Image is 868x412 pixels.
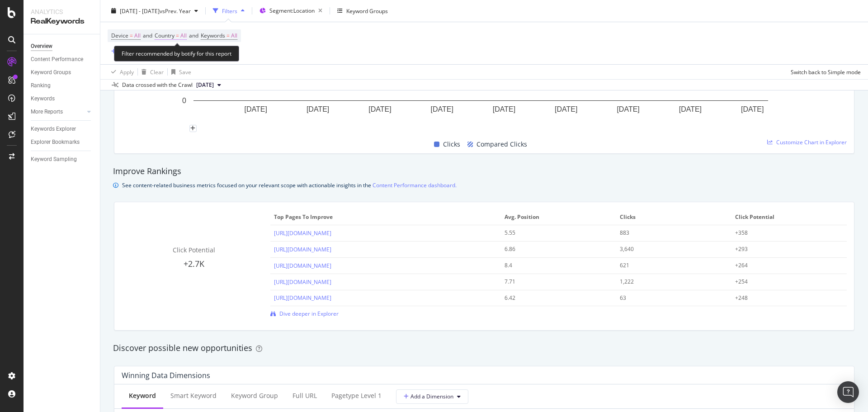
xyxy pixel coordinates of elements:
[196,81,214,89] span: 2025 Aug. 2nd
[620,261,717,270] div: 621
[274,294,331,302] a: [URL][DOMAIN_NAME]
[505,245,602,253] div: 6.86
[179,68,191,76] div: Save
[138,65,164,79] button: Clear
[31,68,71,77] div: Keyword Groups
[334,4,392,18] button: Keyword Groups
[31,124,76,134] div: Keywords Explorer
[122,371,210,380] div: Winning Data Dimensions
[31,81,94,90] a: Ranking
[735,229,832,237] div: +358
[231,29,237,42] span: All
[620,278,717,286] div: 1,222
[476,139,527,150] span: Compared Clicks
[837,381,859,403] div: Open Intercom Messenger
[776,138,847,146] span: Customize Chart in Explorer
[108,4,202,18] button: [DATE] - [DATE]vsPrev. Year
[173,246,215,254] span: Click Potential
[791,68,861,76] div: Switch back to Simple mode
[31,81,51,90] div: Ranking
[150,68,164,76] div: Clear
[168,65,191,79] button: Save
[209,4,248,18] button: Filters
[184,258,204,269] span: +2.7K
[189,125,197,132] div: plus
[274,213,495,221] span: Top pages to improve
[331,391,382,400] div: pagetype Level 1
[31,137,80,147] div: Explorer Bookmarks
[120,68,134,76] div: Apply
[292,391,317,400] div: Full URL
[279,310,339,317] span: Dive deeper in Explorer
[122,81,193,89] div: Data crossed with the Crawl
[31,155,94,164] a: Keyword Sampling
[620,229,717,237] div: 883
[505,278,602,286] div: 7.71
[274,262,331,270] a: [URL][DOMAIN_NAME]
[114,46,239,62] div: Filter recommended by botify for this report
[373,180,457,190] a: Content Performance dashboard.
[113,342,855,354] div: Discover possible new opportunities
[129,391,156,400] div: Keyword
[182,97,186,104] text: 0
[180,29,187,42] span: All
[113,180,855,190] div: info banner
[143,32,152,39] span: and
[31,7,93,16] div: Analytics
[735,278,832,286] div: +254
[108,65,134,79] button: Apply
[31,42,94,51] a: Overview
[396,389,468,404] button: Add a Dimension
[735,294,832,302] div: +248
[31,16,93,27] div: RealKeywords
[231,391,278,400] div: Keyword Group
[160,7,191,14] span: vs Prev. Year
[155,32,175,39] span: Country
[31,42,52,51] div: Overview
[274,246,331,253] a: [URL][DOMAIN_NAME]
[108,46,144,57] button: Add Filter
[31,55,94,64] a: Content Performance
[620,213,726,221] span: Clicks
[270,310,339,317] a: Dive deeper in Explorer
[274,278,331,286] a: [URL][DOMAIN_NAME]
[226,32,230,39] span: =
[555,105,577,113] text: [DATE]
[31,107,63,117] div: More Reports
[189,32,198,39] span: and
[176,32,179,39] span: =
[193,80,225,90] button: [DATE]
[443,139,460,150] span: Clicks
[120,7,160,14] span: [DATE] - [DATE]
[735,213,841,221] span: Click Potential
[31,107,85,117] a: More Reports
[617,105,639,113] text: [DATE]
[735,261,832,270] div: +264
[505,229,602,237] div: 5.55
[31,124,94,134] a: Keywords Explorer
[31,55,83,64] div: Content Performance
[735,245,832,253] div: +293
[111,32,128,39] span: Device
[31,94,55,104] div: Keywords
[787,65,861,79] button: Switch back to Simple mode
[31,94,94,104] a: Keywords
[404,393,453,400] span: Add a Dimension
[170,391,217,400] div: Smart Keyword
[346,7,388,14] div: Keyword Groups
[134,29,141,42] span: All
[505,261,602,270] div: 8.4
[620,245,717,253] div: 3,640
[620,294,717,302] div: 63
[368,105,391,113] text: [DATE]
[31,155,77,164] div: Keyword Sampling
[122,180,457,190] div: See content-related business metrics focused on your relevant scope with actionable insights in the
[245,105,267,113] text: [DATE]
[741,105,764,113] text: [DATE]
[493,105,515,113] text: [DATE]
[113,166,855,177] div: Improve Rankings
[307,105,329,113] text: [DATE]
[505,213,610,221] span: Avg. Position
[679,105,702,113] text: [DATE]
[222,7,237,14] div: Filters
